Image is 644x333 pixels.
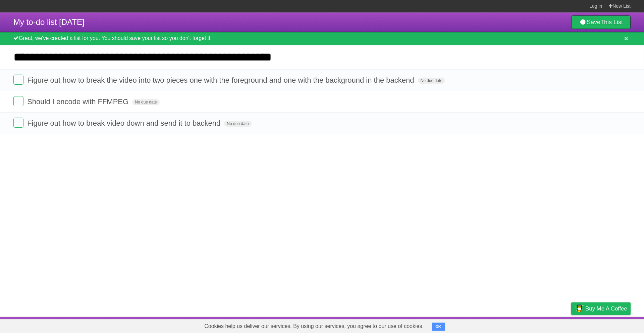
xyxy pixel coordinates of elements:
label: Done [13,118,23,128]
a: Terms [540,319,554,331]
span: Buy me a coffee [585,303,627,315]
span: No due date [418,78,445,84]
span: Should I encode with FFMPEG [27,97,130,106]
a: Suggest a feature [588,319,631,331]
span: No due date [224,121,251,127]
a: SaveThis List [571,15,631,29]
span: Cookies help us deliver our services. By using our services, you agree to our use of cookies. [198,320,430,333]
label: Done [13,75,23,85]
a: About [482,319,496,331]
b: This List [600,19,623,26]
label: Done [13,96,23,106]
img: Buy me a coffee [575,303,584,314]
span: My to-do list [DATE] [13,17,85,27]
span: Figure out how to break video down and send it to backend [27,119,222,127]
a: Developers [504,319,531,331]
a: Buy me a coffee [571,302,631,315]
a: Privacy [562,319,580,331]
span: No due date [132,99,159,105]
span: Figure out how to break the video into two pieces one with the foreground and one with the backgr... [27,76,416,84]
button: OK [432,323,445,331]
